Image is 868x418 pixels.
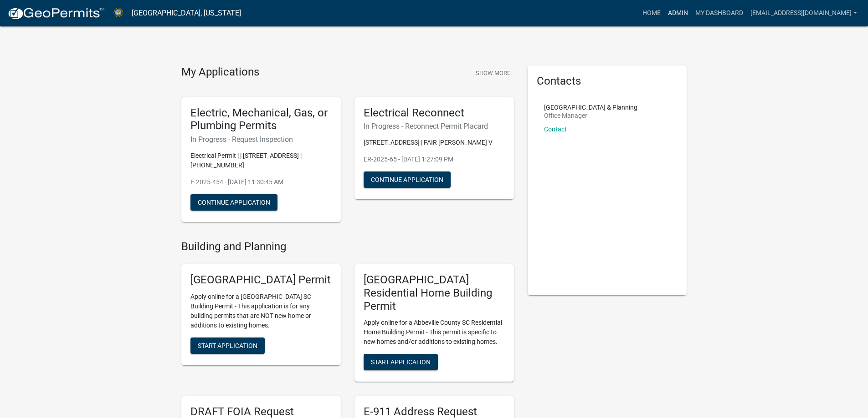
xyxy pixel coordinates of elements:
h4: Building and Planning [181,240,514,253]
button: Start Application [190,337,265,354]
h5: Electric, Mechanical, Gas, or Plumbing Permits [190,106,332,133]
p: ER-2025-65 - [DATE] 1:27:09 PM [364,155,505,164]
p: Electrical Permit | | [STREET_ADDRESS] | [PHONE_NUMBER] [190,151,332,170]
a: Admin [664,5,692,22]
img: Abbeville County, South Carolina [112,7,124,19]
span: Start Application [198,342,257,349]
button: Show More [472,65,514,81]
a: Home [639,5,664,22]
p: [GEOGRAPHIC_DATA] & Planning [544,104,637,111]
p: Apply online for a [GEOGRAPHIC_DATA] SC Building Permit - This application is for any building pe... [190,292,332,330]
p: E-2025-454 - [DATE] 11:30:45 AM [190,177,332,187]
button: Continue Application [364,171,451,188]
h6: In Progress - Reconnect Permit Placard [364,122,505,131]
h6: In Progress - Request Inspection [190,135,332,144]
p: [STREET_ADDRESS] | FAIR [PERSON_NAME] V [364,138,505,147]
a: [EMAIL_ADDRESS][DOMAIN_NAME] [747,5,861,22]
button: Start Application [364,354,438,370]
a: Contact [544,126,567,133]
span: Start Application [371,358,431,366]
a: [GEOGRAPHIC_DATA], [US_STATE] [132,5,241,21]
h4: My Applications [181,65,259,79]
p: Office Manager [544,112,637,119]
h5: Electrical Reconnect [364,106,505,120]
h5: [GEOGRAPHIC_DATA] Residential Home Building Permit [364,273,505,312]
p: Apply online for a Abbeville County SC Residential Home Building Permit - This permit is specific... [364,318,505,347]
button: Continue Application [190,194,277,211]
a: My Dashboard [692,5,747,22]
h5: Contacts [537,75,678,88]
h5: [GEOGRAPHIC_DATA] Permit [190,273,332,287]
